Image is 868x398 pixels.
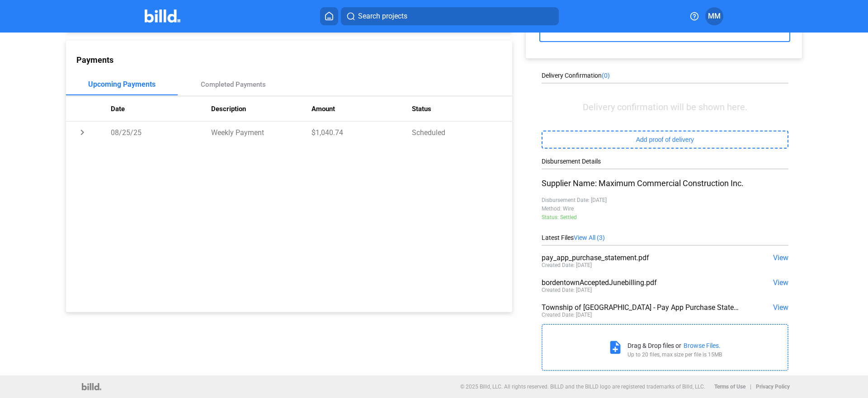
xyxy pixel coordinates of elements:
[542,214,788,220] div: Status: Settled
[542,262,592,268] div: Created Date: [DATE]
[311,122,412,143] td: $1,040.74
[636,136,694,143] span: Add proof of delivery
[412,96,512,122] th: Status
[602,72,610,79] span: (0)
[773,303,788,312] span: View
[574,234,605,241] span: View All (3)
[111,96,211,122] th: Date
[358,11,407,22] span: Search projects
[608,340,623,355] mat-icon: note_add
[542,303,739,312] div: Township of [GEOGRAPHIC_DATA] - Pay App Purchase Statement.pdf
[542,131,788,149] button: Add proof of delivery
[341,7,559,25] button: Search projects
[756,384,790,390] b: Privacy Policy
[684,342,721,349] div: Browse Files.
[542,253,739,262] div: pay_app_purchase_statement.pdf
[542,102,788,112] div: Delivery confirmation will be shown here.
[627,351,722,358] div: Up to 20 files, max size per file is 15MB
[542,72,788,79] div: Delivery Confirmation
[412,122,512,143] td: Scheduled
[542,287,592,293] div: Created Date: [DATE]
[542,178,788,188] div: Supplier Name: Maximum Commercial Construction Inc.
[82,383,101,390] img: logo
[542,158,788,165] div: Disbursement Details
[542,206,788,212] div: Method: Wire
[76,55,512,65] div: Payments
[145,9,180,23] img: Billd Company Logo
[773,253,788,262] span: View
[311,96,412,122] th: Amount
[542,312,592,318] div: Created Date: [DATE]
[773,278,788,287] span: View
[542,234,788,241] div: Latest Files
[211,122,311,143] td: Weekly Payment
[708,11,721,22] span: MM
[542,197,788,203] div: Disbursement Date: [DATE]
[111,122,211,143] td: 08/25/25
[460,384,705,390] p: © 2025 Billd, LLC. All rights reserved. BILLD and the BILLD logo are registered trademarks of Bil...
[211,96,311,122] th: Description
[627,342,681,349] div: Drag & Drop files or
[705,7,723,25] button: MM
[88,80,156,89] div: Upcoming Payments
[750,384,751,390] p: |
[542,278,739,287] div: bordentownAcceptedJunebilling.pdf
[201,80,266,89] div: Completed Payments
[714,384,745,390] b: Terms of Use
